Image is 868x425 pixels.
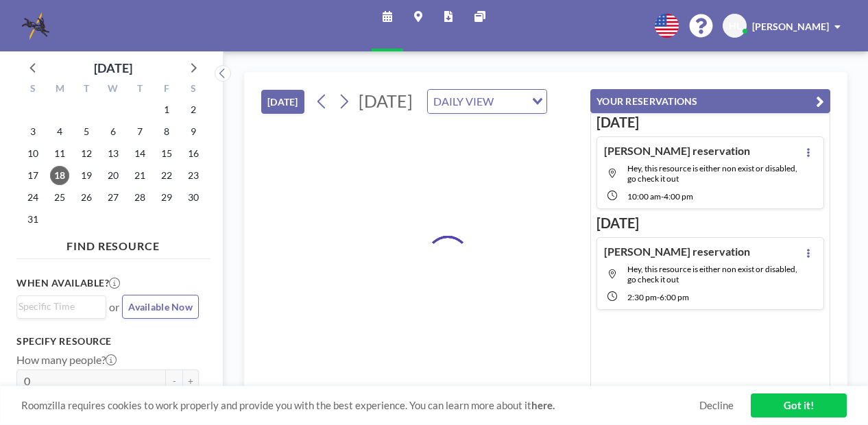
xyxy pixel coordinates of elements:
div: Search for option [17,296,106,317]
div: S [20,81,47,99]
span: Wednesday, August 13, 2025 [104,144,123,163]
span: Friday, August 29, 2025 [157,188,176,207]
button: - [166,369,182,393]
h4: [PERSON_NAME] reservation [604,245,750,258]
span: Available Now [128,301,193,313]
a: Got it! [751,393,847,417]
span: 2:30 PM [627,292,657,302]
span: Sunday, August 10, 2025 [23,144,43,163]
span: Saturday, August 30, 2025 [184,188,203,207]
div: T [126,81,153,99]
span: Thursday, August 7, 2025 [130,122,149,141]
span: Friday, August 1, 2025 [157,100,176,119]
span: Thursday, August 21, 2025 [130,166,149,185]
span: Monday, August 4, 2025 [50,122,69,141]
button: [DATE] [261,90,304,114]
div: S [180,81,206,99]
span: [DATE] [359,90,413,111]
div: M [47,81,73,99]
span: Saturday, August 16, 2025 [184,144,203,163]
span: 6:00 PM [660,292,689,302]
a: here. [531,399,555,411]
span: or [109,300,119,314]
span: 10:00 AM [627,191,661,202]
span: Wednesday, August 27, 2025 [104,188,123,207]
span: DAILY VIEW [431,93,496,110]
a: Decline [699,399,734,412]
span: HL [729,20,741,32]
span: Friday, August 22, 2025 [157,166,176,185]
span: Tuesday, August 5, 2025 [77,122,96,141]
div: W [100,81,127,99]
input: Search for option [19,299,98,314]
div: T [73,81,100,99]
span: Monday, August 11, 2025 [50,144,69,163]
span: Tuesday, August 26, 2025 [77,188,96,207]
span: Wednesday, August 6, 2025 [104,122,123,141]
span: Friday, August 8, 2025 [157,122,176,141]
span: Sunday, August 17, 2025 [23,166,43,185]
input: Search for option [498,93,524,110]
span: Monday, August 25, 2025 [50,188,69,207]
span: - [657,292,660,302]
button: YOUR RESERVATIONS [590,89,830,113]
div: F [153,81,180,99]
span: Thursday, August 14, 2025 [130,144,149,163]
h3: [DATE] [596,215,824,232]
h3: Specify resource [16,335,199,348]
span: Wednesday, August 20, 2025 [104,166,123,185]
span: Friday, August 15, 2025 [157,144,176,163]
span: Sunday, August 3, 2025 [23,122,43,141]
span: Tuesday, August 19, 2025 [77,166,96,185]
span: Tuesday, August 12, 2025 [77,144,96,163]
h3: [DATE] [596,114,824,131]
div: [DATE] [94,58,132,77]
span: - [661,191,664,202]
span: Sunday, August 31, 2025 [23,210,43,229]
button: Available Now [122,295,199,319]
h4: FIND RESOURCE [16,234,210,253]
span: Hey, this resource is either non exist or disabled, go check it out [627,264,797,284]
h4: [PERSON_NAME] reservation [604,144,750,158]
span: Roomzilla requires cookies to work properly and provide you with the best experience. You can lea... [21,399,699,412]
span: Thursday, August 28, 2025 [130,188,149,207]
span: [PERSON_NAME] [752,21,829,32]
img: organization-logo [22,12,49,40]
div: Search for option [428,90,546,113]
span: 4:00 PM [664,191,693,202]
span: Hey, this resource is either non exist or disabled, go check it out [627,163,797,184]
span: Saturday, August 23, 2025 [184,166,203,185]
span: Saturday, August 9, 2025 [184,122,203,141]
span: Monday, August 18, 2025 [50,166,69,185]
button: + [182,369,199,393]
label: How many people? [16,353,117,367]
span: Saturday, August 2, 2025 [184,100,203,119]
span: Sunday, August 24, 2025 [23,188,43,207]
